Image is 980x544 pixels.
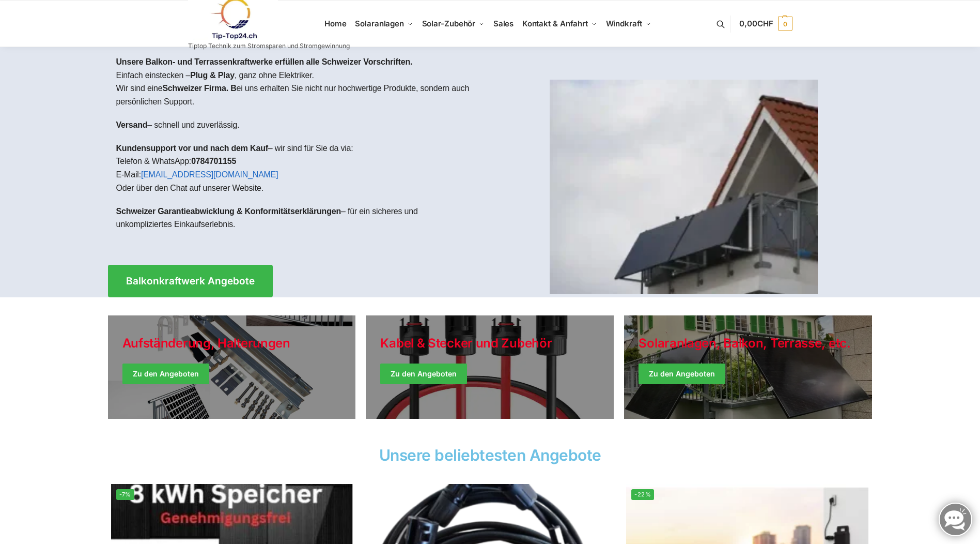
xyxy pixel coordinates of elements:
[606,19,642,28] span: Windkraft
[417,1,489,47] a: Solar-Zubehör
[162,84,236,93] strong: Schweizer Firma. B
[522,19,588,28] span: Kontakt & Anfahrt
[601,1,656,47] a: Windkraft
[190,71,235,80] strong: Plug & Play
[778,17,792,31] span: 0
[188,43,350,49] p: Tiptop Technik zum Stromsparen und Stromgewinnung
[116,82,482,108] p: Wir sind eine ei uns erhalten Sie nicht nur hochwertige Produkte, sondern auch persönlichen Support.
[624,315,872,419] a: Winter Jackets
[489,1,518,47] a: Sales
[366,315,614,419] a: Holiday Style
[108,447,873,463] h2: Unsere beliebtesten Angebote
[108,47,490,249] div: Einfach einstecken – , ganz ohne Elektriker.
[739,19,773,28] span: 0,00
[422,19,476,28] span: Solar-Zubehör
[116,118,482,132] p: – schnell und zuverlässig.
[351,1,417,47] a: Solaranlagen
[108,265,273,297] a: Balkonkraftwerk Angebote
[141,170,278,179] a: [EMAIL_ADDRESS][DOMAIN_NAME]
[116,144,268,153] strong: Kundensupport vor und nach dem Kauf
[550,80,818,294] img: Home 1
[116,142,482,194] p: – wir sind für Sie da via: Telefon & WhatsApp: E-Mail: Oder über den Chat auf unserer Website.
[518,1,601,47] a: Kontakt & Anfahrt
[126,276,255,286] span: Balkonkraftwerk Angebote
[116,57,413,66] strong: Unsere Balkon- und Terrassenkraftwerke erfüllen alle Schweizer Vorschriften.
[355,19,404,28] span: Solaranlagen
[757,19,773,28] span: CHF
[116,205,482,231] p: – für ein sicheres und unkompliziertes Einkaufserlebnis.
[493,19,514,28] span: Sales
[108,315,356,419] a: Holiday Style
[116,120,148,129] strong: Versand
[191,157,236,165] strong: 0784701155
[739,8,792,39] a: 0,00CHF 0
[116,207,341,216] strong: Schweizer Garantieabwicklung & Konformitätserklärungen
